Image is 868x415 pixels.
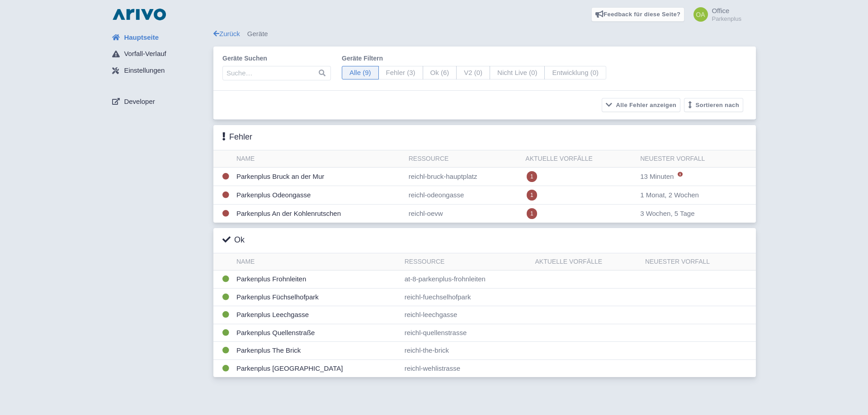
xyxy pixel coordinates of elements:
[405,186,522,205] td: reichl-odeongasse
[342,54,606,63] label: Geräte filtern
[105,93,213,110] a: Developer
[490,66,545,80] span: Nicht Live (0)
[405,150,522,168] th: Ressource
[233,253,401,270] th: Name
[423,66,457,80] span: Ok (6)
[527,171,537,182] span: 1
[684,98,743,112] button: Sortieren nach
[527,190,537,201] span: 1
[222,66,331,80] input: Suche…
[233,324,401,342] td: Parkenplus Quellenstraße
[405,168,522,186] td: reichl-bruck-hauptplatz
[233,186,405,205] td: Parkenplus Odeongasse
[213,30,240,37] a: Zurück
[110,7,168,22] img: logo
[405,205,522,223] td: reichl-oevw
[222,54,331,63] label: Geräte suchen
[640,210,694,217] span: 3 Wochen, 5 Tage
[124,49,166,59] span: Vorfall-Verlauf
[378,66,423,80] span: Fehler (3)
[712,16,741,22] small: Parkenplus
[401,270,532,289] td: at-8-parkenplus-frohnleiten
[544,66,606,80] span: Entwicklung (0)
[640,191,699,199] span: 1 Monat, 2 Wochen
[222,132,252,142] h3: Fehler
[105,62,213,79] a: Einstellungen
[124,97,155,107] span: Developer
[642,253,756,270] th: Neuester Vorfall
[401,253,532,270] th: Ressource
[124,33,159,43] span: Hauptseite
[712,7,729,14] span: Office
[522,150,637,168] th: Aktuelle Vorfälle
[602,98,680,112] button: Alle Fehler anzeigen
[233,205,405,223] td: Parkenplus An der Kohlenrutschen
[401,324,532,342] td: reichl-quellenstrasse
[233,359,401,377] td: Parkenplus [GEOGRAPHIC_DATA]
[401,342,532,360] td: reichl-the-brick
[233,306,401,324] td: Parkenplus Leechgasse
[105,29,213,46] a: Hauptseite
[401,306,532,324] td: reichl-leechgasse
[591,7,685,22] a: Feedback für diese Seite?
[456,66,490,80] span: V2 (0)
[401,288,532,306] td: reichl-fuechselhofpark
[531,253,641,270] th: Aktuelle Vorfälle
[233,150,405,168] th: Name
[342,66,379,80] span: Alle (9)
[213,29,756,39] div: Geräte
[222,235,245,245] h3: Ok
[637,150,756,168] th: Neuester Vorfall
[401,359,532,377] td: reichl-wehlistrasse
[233,342,401,360] td: Parkenplus The Brick
[124,65,165,76] span: Einstellungen
[688,7,741,22] a: Office Parkenplus
[527,208,537,219] span: 1
[105,46,213,63] a: Vorfall-Verlauf
[233,168,405,186] td: Parkenplus Bruck an der Mur
[233,270,401,289] td: Parkenplus Frohnleiten
[233,288,401,306] td: Parkenplus Füchselhofpark
[640,173,674,180] span: 13 Minuten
